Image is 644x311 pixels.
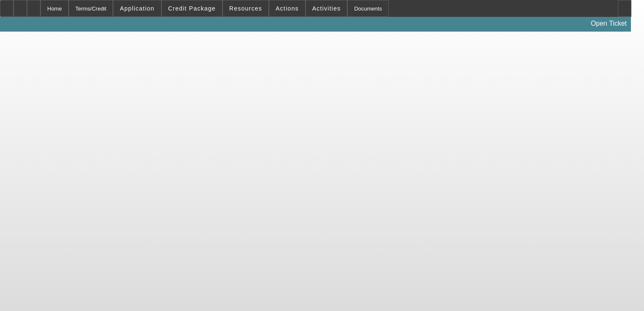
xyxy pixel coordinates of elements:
span: Application [120,5,154,12]
span: Activities [312,5,341,12]
button: Application [113,0,161,16]
span: Credit Package [168,5,216,12]
button: Actions [269,0,305,16]
button: Credit Package [162,0,222,16]
a: Open Ticket [588,16,630,31]
button: Resources [223,0,268,16]
span: Actions [276,5,299,12]
span: Resources [229,5,262,12]
button: Activities [306,0,347,16]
